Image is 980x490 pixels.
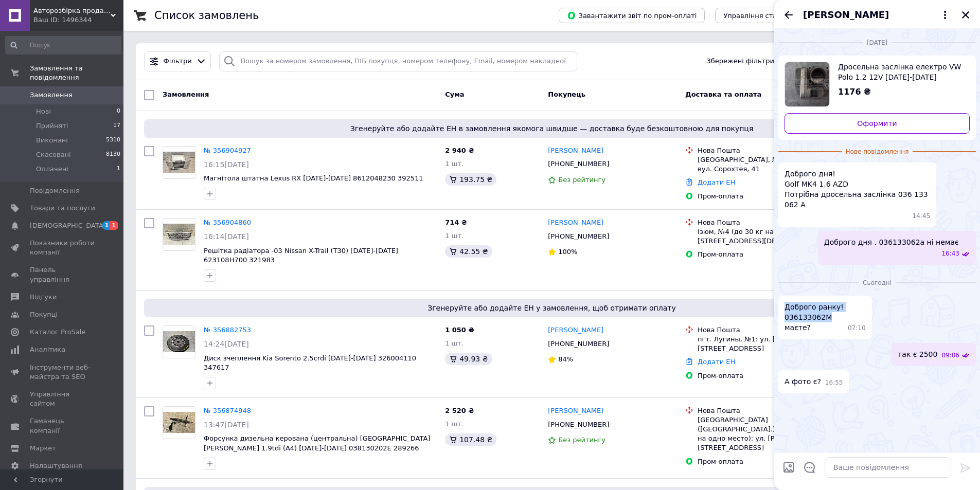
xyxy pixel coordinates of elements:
div: Нова Пошта [698,406,842,415]
div: [PHONE_NUMBER] [546,230,611,243]
span: 14:24[DATE] [204,340,249,348]
span: 2 520 ₴ [445,407,474,414]
span: Без рейтингу [558,436,605,444]
div: Нова Пошта [698,325,842,335]
div: Ваш ID: 1496344 [33,15,123,25]
span: Збережені фільтри: [706,57,776,66]
span: Показники роботи компанії [30,239,95,257]
span: Згенеруйте або додайте ЕН в замовлення якомога швидше — доставка буде безкоштовною для покупця [148,123,955,134]
a: № 356874948 [204,407,251,414]
span: 17 [113,121,120,131]
span: Інструменти веб-майстра та SEO [30,363,95,382]
div: Пром-оплата [698,192,842,201]
span: Фільтри [164,57,192,66]
a: [PERSON_NAME] [548,406,603,416]
span: Маркет [30,444,56,453]
a: Решітка радіатора -03 Nissan X-Trail (T30) [DATE]-[DATE] 623108H700 321983 [204,247,398,264]
div: Пром-оплата [698,371,842,380]
a: № 356904860 [204,219,251,226]
button: Закрити [959,9,972,21]
span: 1 050 ₴ [445,326,474,334]
button: [PERSON_NAME] [803,8,951,22]
a: Магнітола штатна Lexus RX [DATE]-[DATE] 8612048230 392511 [204,174,423,182]
div: Ізюм, №4 (до 30 кг на одне місце): вул. [STREET_ADDRESS][DEMOGRAPHIC_DATA] [698,227,842,246]
span: Доброго ранку! 036133062М маєте? [785,302,844,333]
span: Каталог ProSale [30,328,85,337]
img: Фото товару [163,152,195,173]
span: Гаманець компанії [30,416,95,435]
a: Фото товару [163,218,195,251]
a: Оформити [785,113,970,134]
div: [GEOGRAPHIC_DATA], №13 (до 200 кг): вул. Сорохтея, 41 [698,155,842,174]
img: Фото товару [163,224,195,245]
button: Завантажити звіт по пром-оплаті [559,8,705,23]
span: Диск зчеплення Kia Sorento 2.5crdi [DATE]-[DATE] 326004110 347617 [204,354,416,372]
span: 1 [102,221,111,230]
span: Авторозбірка продаж б/у автозапчастин [33,6,111,15]
a: [PERSON_NAME] [548,146,603,156]
a: Форсунка дизельна керована (центральна) [GEOGRAPHIC_DATA][PERSON_NAME] 1.9tdi (A4) [DATE]-[DATE] ... [204,434,430,452]
div: пгт. Лугины, №1: ул. [PERSON_NAME][STREET_ADDRESS] [698,335,842,353]
span: Управління статусами [723,12,802,20]
a: Фото товару [163,325,195,358]
div: 49.93 ₴ [445,353,492,365]
span: 09:06 12.08.2025 [941,351,959,360]
span: Панель управління [30,265,95,284]
a: [PERSON_NAME] [548,218,603,228]
span: 1 шт. [445,339,464,347]
div: [PHONE_NUMBER] [546,337,611,351]
span: Доставка та оплата [685,90,761,98]
span: [DEMOGRAPHIC_DATA] [30,221,106,230]
span: Завантажити звіт по пром-оплаті [567,11,697,20]
span: Налаштування [30,461,82,470]
a: Додати ЕН [698,358,735,366]
span: Скасовані [36,150,71,159]
span: 16:55 12.08.2025 [825,378,843,387]
span: Покупці [30,310,58,319]
span: Доброго дня! Golf MK4 1.6 AZD Потрібна дросельна заслінка 036 133 062 А [785,169,930,210]
a: Фото товару [163,146,195,179]
span: Дросельна заслінка електро VW Polo 1.2 12V [DATE]-[DATE] 036133062N 97657 [838,62,961,82]
div: Нова Пошта [698,146,842,155]
span: Замовлення [163,90,209,98]
button: Управління статусами [715,8,810,23]
span: 14:45 09.08.2025 [913,212,931,221]
span: Доброго дня . 036133062а ні немає [824,237,959,247]
span: Управління сайтом [30,390,95,408]
span: Товари та послуги [30,204,95,213]
button: Назад [782,9,795,21]
span: Прийняті [36,121,68,131]
a: Переглянути товар [785,62,970,107]
div: 107.48 ₴ [445,433,496,446]
span: Згенеруйте або додайте ЕН у замовлення, щоб отримати оплату [148,303,955,313]
span: 1176 ₴ [838,87,871,97]
div: 09.08.2025 [778,37,976,47]
input: Пошук [5,36,121,55]
span: Без рейтингу [558,176,605,184]
span: 2 940 ₴ [445,147,474,154]
span: 1 шт. [445,160,464,168]
div: [PHONE_NUMBER] [546,157,611,171]
div: Нова Пошта [698,218,842,227]
span: Виконані [36,136,68,145]
span: Нове повідомлення [842,148,913,156]
span: А фото є? [785,376,821,387]
span: 16:43 09.08.2025 [941,249,959,258]
span: 5310 [106,136,120,145]
img: Фото товару [163,412,195,433]
span: 0 [117,107,120,116]
img: 3937786232_w640_h640_drosselnaya-zaslonka-elektr.jpg [785,62,829,106]
span: 714 ₴ [445,219,467,226]
div: Пром-оплата [698,250,842,259]
div: 193.75 ₴ [445,173,496,186]
span: 16:15[DATE] [204,160,249,169]
button: Відкрити шаблони відповідей [803,461,816,474]
span: Відгуки [30,293,57,302]
a: Додати ЕН [698,178,735,186]
span: 8130 [106,150,120,159]
a: № 356882753 [204,326,251,334]
span: Нові [36,107,51,116]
